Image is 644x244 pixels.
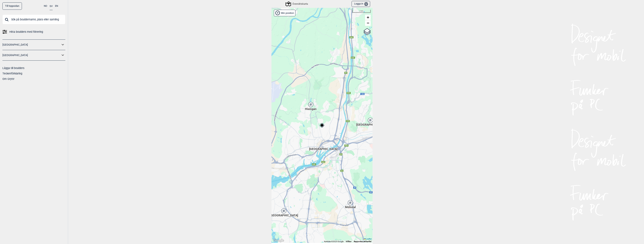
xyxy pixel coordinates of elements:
a: Zoom out [365,20,371,26]
button: Logga in [352,1,370,7]
a: [GEOGRAPHIC_DATA] [2,42,60,47]
span: − [367,21,369,25]
div: 2 km [352,10,371,13]
button: SV [50,2,53,10]
a: Till toppsidan [2,2,22,10]
div: [GEOGRAPHIC_DATA] [322,143,324,146]
span: Kartdata ©2025 Google [324,240,344,243]
div: [GEOGRAPHIC_DATA] [369,119,371,121]
a: Rapportera ett kartfel [354,240,371,243]
span: Hitta boulders med filtrering [9,29,43,35]
div: Hisingen [310,103,312,106]
img: Google [272,238,285,243]
a: Leaflet [364,238,372,240]
button: EN [55,2,58,10]
a: Hitta boulders med filtrering [2,29,65,35]
span: + [367,15,369,20]
div: Vis min position [274,10,295,16]
a: Zoom in [365,15,371,20]
div: Mölndal [349,202,351,204]
a: Layers [364,28,371,36]
input: Sök på bouldernamn, plats eller samling [2,15,65,24]
a: Lägga till boulders [2,67,24,70]
a: Villkor (öppnas i en ny flik) [346,240,352,243]
a: Teckenförklaring [2,72,22,75]
a: Om Gryttr [2,77,14,80]
div: Översiktskarta [286,2,308,6]
a: Öppna detta område i Google Maps (i ett nytt fönster) [272,238,285,243]
div: [GEOGRAPHIC_DATA] [283,210,285,212]
a: [GEOGRAPHIC_DATA] [2,53,60,58]
button: NO [44,2,47,10]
